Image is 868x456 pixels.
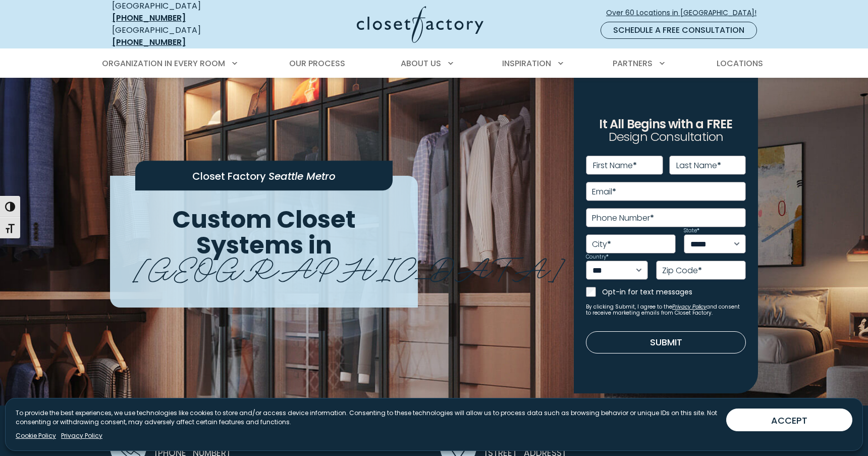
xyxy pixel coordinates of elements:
[401,58,441,69] span: About Us
[16,409,718,427] p: To provide the best experiences, we use technologies like cookies to store and/or access device i...
[676,162,721,170] label: Last Name
[684,228,699,233] label: State
[133,243,565,289] span: [GEOGRAPHIC_DATA]
[61,431,102,440] a: Privacy Policy
[586,331,746,353] button: Submit
[112,36,186,48] a: [PHONE_NUMBER]
[289,58,345,69] span: Our Process
[112,12,186,24] a: [PHONE_NUMBER]
[586,255,609,260] label: Country
[268,169,336,183] span: Seattle Metro
[357,6,483,43] img: Closet Factory Logo
[592,188,616,196] label: Email
[592,240,611,248] label: City
[662,267,702,275] label: Zip Code
[613,58,653,69] span: Partners
[112,24,258,48] div: [GEOGRAPHIC_DATA]
[192,169,266,183] span: Closet Factory
[599,116,732,132] span: It All Begins with a FREE
[609,129,724,145] span: Design Consultation
[592,214,654,222] label: Phone Number
[606,4,765,22] a: Over 60 Locations in [GEOGRAPHIC_DATA]!
[601,22,757,39] a: Schedule a Free Consultation
[586,304,746,316] small: By clicking Submit, I agree to the and consent to receive marketing emails from Closet Factory.
[726,409,852,431] button: ACCEPT
[602,287,746,297] label: Opt-in for text messages
[502,58,551,69] span: Inspiration
[593,162,637,170] label: First Name
[16,431,56,440] a: Cookie Policy
[102,58,225,69] span: Organization in Every Room
[172,202,356,262] span: Custom Closet Systems in
[717,58,763,69] span: Locations
[672,303,707,311] a: Privacy Policy
[606,8,765,18] span: Over 60 Locations in [GEOGRAPHIC_DATA]!
[95,49,773,78] nav: Primary Menu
